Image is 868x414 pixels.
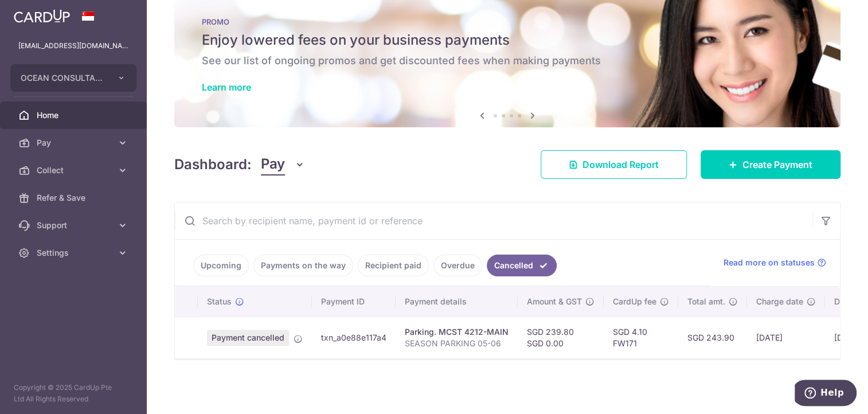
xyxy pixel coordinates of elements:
span: Pay [37,137,112,149]
span: Download Report [582,158,659,171]
td: SGD 239.80 SGD 0.00 [518,317,604,358]
span: Collect [37,165,112,176]
span: Support [37,220,112,231]
th: Payment ID [312,287,396,317]
iframe: Opens a widget where you can find more information [795,380,857,408]
td: [DATE] [747,317,825,358]
span: CardUp fee [613,296,656,307]
th: Payment details [396,287,518,317]
p: SEASON PARKING 05-06 [405,338,509,349]
div: Parking. MCST 4212-MAIN [405,326,509,338]
span: Settings [37,247,112,259]
td: SGD 243.90 [678,317,747,358]
span: OCEAN CONSULTANT EMPLOYMENT PTE. LTD. [21,72,105,84]
a: Cancelled [487,255,557,276]
button: Pay [261,154,305,175]
a: Create Payment [701,150,840,179]
p: [EMAIL_ADDRESS][DOMAIN_NAME] [18,40,128,52]
a: Payments on the way [253,255,353,276]
p: PROMO [202,17,813,26]
span: Home [37,110,112,121]
h6: See our list of ongoing promos and get discounted fees when making payments [202,54,813,68]
span: Total amt. [687,296,725,307]
span: Pay [261,154,285,175]
a: Learn more [202,81,251,93]
h4: Dashboard: [174,154,252,175]
span: Status [207,296,232,307]
h5: Enjoy lowered fees on your business payments [202,31,813,49]
a: Download Report [541,150,687,179]
span: Create Payment [742,158,812,171]
a: Recipient paid [358,255,429,276]
a: Upcoming [193,255,249,276]
input: Search by recipient name, payment id or reference [175,202,812,239]
td: SGD 4.10 FW171 [604,317,678,358]
a: Read more on statuses [724,257,826,268]
td: txn_a0e88e117a4 [312,317,396,358]
span: Amount & GST [527,296,582,307]
img: CardUp [14,9,70,23]
span: Refer & Save [37,192,112,204]
span: Charge date [756,296,803,307]
span: Read more on statuses [724,257,815,268]
span: Payment cancelled [207,330,289,346]
button: OCEAN CONSULTANT EMPLOYMENT PTE. LTD. [10,64,136,92]
a: Overdue [433,255,482,276]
